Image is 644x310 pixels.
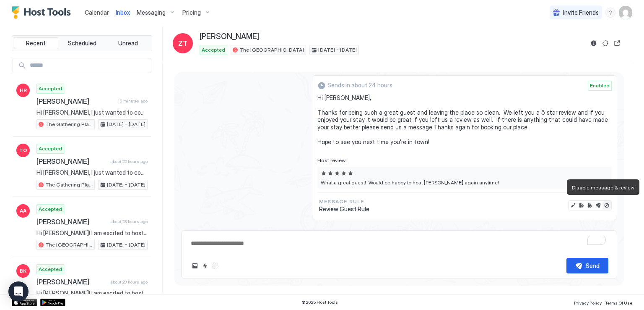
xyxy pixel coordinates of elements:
span: Scheduled [68,39,96,47]
span: Calendar [85,9,109,16]
span: Hi [PERSON_NAME], I just wanted to connect and give you more information about your stay at The [... [36,109,148,116]
span: [PERSON_NAME] [36,278,107,286]
span: [DATE] - [DATE] [107,241,145,249]
span: Review Guest Rule [319,205,369,213]
input: Input Field [26,58,151,73]
span: The Gathering Place [45,181,93,189]
span: [DATE] - [DATE] [107,181,145,189]
button: Upload image [190,261,200,271]
span: Accepted [39,265,62,273]
span: Enabled [590,82,610,89]
span: ZT [178,38,187,48]
span: Invite Friends [563,9,599,16]
button: Reservation information [589,38,599,48]
span: Accepted [39,205,62,213]
span: [PERSON_NAME] [200,32,259,42]
span: © 2025 Host Tools [301,299,338,305]
span: Messaging [137,9,166,16]
div: menu [605,8,615,18]
span: What a great guest! Would be happy to host [PERSON_NAME] again anytime! [321,179,608,186]
span: [PERSON_NAME] [36,218,107,226]
span: Sends in about 24 hours [327,81,392,89]
span: Accepted [202,46,225,54]
span: Privacy Policy [574,300,602,305]
textarea: To enrich screen reader interactions, please activate Accessibility in Grammarly extension settings [190,236,608,251]
span: Accepted [39,85,62,92]
span: 15 minutes ago [118,98,148,104]
button: Edit rule [586,201,594,210]
span: Hi [PERSON_NAME]! I am excited to host you at The Gathering Place! LOCATION: [STREET_ADDRESS] KEY... [36,289,148,297]
a: App Store [12,299,37,306]
div: Send [586,261,600,270]
span: TO [19,147,27,154]
button: Recent [14,37,58,49]
button: Scheduled [60,37,104,49]
span: [DATE] - [DATE] [318,46,357,54]
span: Host review: [317,157,612,163]
span: Hi [PERSON_NAME], Thanks for being such a great guest and leaving the place so clean. We left you... [317,94,612,146]
a: Calendar [85,8,109,17]
span: about 23 hours ago [110,279,148,285]
span: [DATE] - [DATE] [107,121,145,128]
span: about 23 hours ago [110,219,148,224]
button: Edit message [569,201,577,210]
div: Open Intercom Messenger [8,281,29,302]
span: AA [20,207,26,215]
button: Send now [594,201,602,210]
span: about 22 hours ago [110,159,148,164]
button: Quick reply [200,261,210,271]
span: Hi [PERSON_NAME], I just wanted to connect and give you more information about your stay at The [... [36,169,148,176]
span: Disable message & review [572,184,634,191]
a: Google Play Store [40,299,65,306]
span: [PERSON_NAME] [36,157,107,166]
button: Sync reservation [600,38,610,48]
button: Edit review [577,201,586,210]
button: Disable message & review [602,201,611,210]
span: Message Rule [319,198,369,205]
div: User profile [619,6,632,19]
span: Terms Of Use [605,300,632,305]
a: Terms Of Use [605,298,632,307]
span: The [GEOGRAPHIC_DATA] [239,46,304,54]
span: Accepted [39,145,62,152]
button: Open reservation [612,38,622,48]
span: BK [20,267,26,275]
div: tab-group [12,35,152,51]
a: Privacy Policy [574,298,602,307]
span: Pricing [182,9,201,16]
button: Send [566,258,608,273]
span: HR [20,87,27,94]
a: Inbox [116,8,130,17]
button: Unread [106,37,150,49]
a: Host Tools Logo [12,6,75,19]
span: Hi [PERSON_NAME]! I am excited to host you at The [GEOGRAPHIC_DATA]! LOCATION: [STREET_ADDRESS] K... [36,229,148,237]
span: Unread [118,39,138,47]
span: The Gathering Place [45,121,93,128]
span: [PERSON_NAME] [36,97,114,105]
span: The [GEOGRAPHIC_DATA] [45,241,93,249]
span: Inbox [116,9,130,16]
span: Recent [26,39,46,47]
